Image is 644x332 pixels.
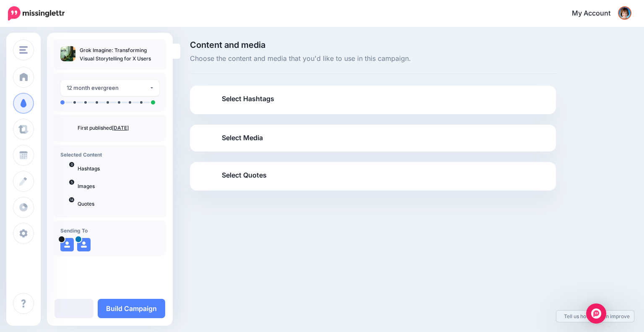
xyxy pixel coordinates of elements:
p: Hashtags [78,165,159,173]
p: Quotes [78,200,159,208]
a: Select Quotes [198,169,548,191]
p: Grok Imagine: Transforming Visual Storytelling for X Users [80,46,159,63]
span: Select Quotes [222,170,267,181]
h4: Sending To [60,227,159,234]
span: 14 [69,197,75,202]
p: Images [78,183,159,190]
a: [DATE] [112,125,129,131]
span: 5 [69,180,74,185]
span: Select Media [222,132,263,144]
a: Select Hashtags [198,92,548,114]
img: user_default_image.png [60,238,74,251]
button: 12 month evergreen [60,80,159,96]
span: Content and media [190,41,556,49]
img: user_default_image.png [77,238,91,251]
p: First published [78,124,159,132]
span: 0 [69,162,74,167]
span: Choose the content and media that you'd like to use in this campaign. [190,53,556,64]
a: My Account [563,3,631,24]
div: 12 month evergreen [67,83,149,93]
a: Select Media [198,131,548,145]
img: e93eb42464c4eacf58d0006a477db401_thumb.jpg [60,46,75,61]
div: Open Intercom Messenger [586,303,606,324]
span: Select Hashtags [222,93,274,105]
a: Tell us how we can improve [556,311,634,322]
img: menu.png [19,46,28,54]
img: Missinglettr [8,6,65,21]
h4: Selected Content [60,152,159,158]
